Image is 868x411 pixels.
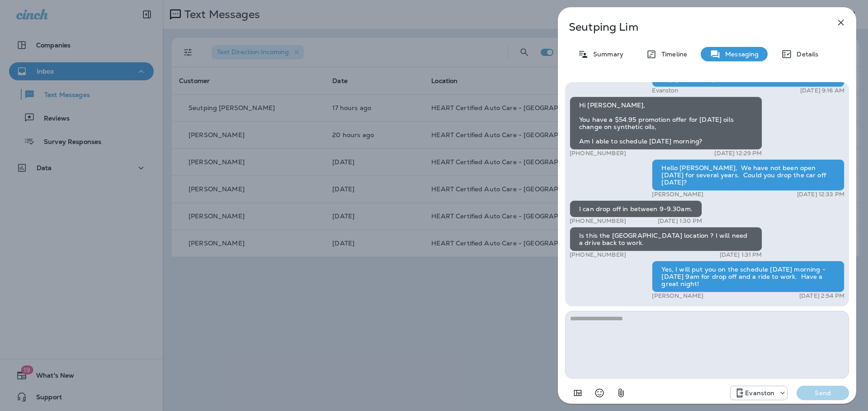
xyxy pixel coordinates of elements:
[570,150,626,157] p: [PHONE_NUMBER]
[745,389,774,397] p: Evanston
[658,217,702,225] p: [DATE] 1:30 PM
[792,51,818,58] p: Details
[799,292,844,300] p: [DATE] 2:54 PM
[800,87,844,94] p: [DATE] 9:16 AM
[721,51,759,58] p: Messaging
[569,384,587,402] button: Add in a premade template
[570,97,762,150] div: Hi [PERSON_NAME], You have a $54.95 promotion offer for [DATE] oils change on synthetic oils, Am ...
[720,251,762,259] p: [DATE] 1:31 PM
[570,217,626,225] p: [PHONE_NUMBER]
[589,51,623,58] p: Summary
[652,191,703,198] p: [PERSON_NAME]
[731,388,787,398] div: +1 (847) 892-1225
[590,384,609,402] button: Select an emoji
[569,21,816,33] p: Seutping Lim
[714,150,762,157] p: [DATE] 12:29 PM
[652,159,844,191] div: Hello [PERSON_NAME], We have not been open [DATE] for several years. Could you drop the car off [...
[570,227,762,251] div: Is this the [GEOGRAPHIC_DATA] location ? I will need a drive back to work.
[652,292,703,300] p: [PERSON_NAME]
[570,251,626,259] p: [PHONE_NUMBER]
[570,200,702,217] div: I can drop off in between 9-9.30am.
[652,261,844,292] div: Yes, I will put you on the schedule [DATE] morning - [DATE] 9am for drop off and a ride to work. ...
[657,51,687,58] p: Timeline
[652,87,678,94] p: Evanston
[797,191,844,198] p: [DATE] 12:33 PM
